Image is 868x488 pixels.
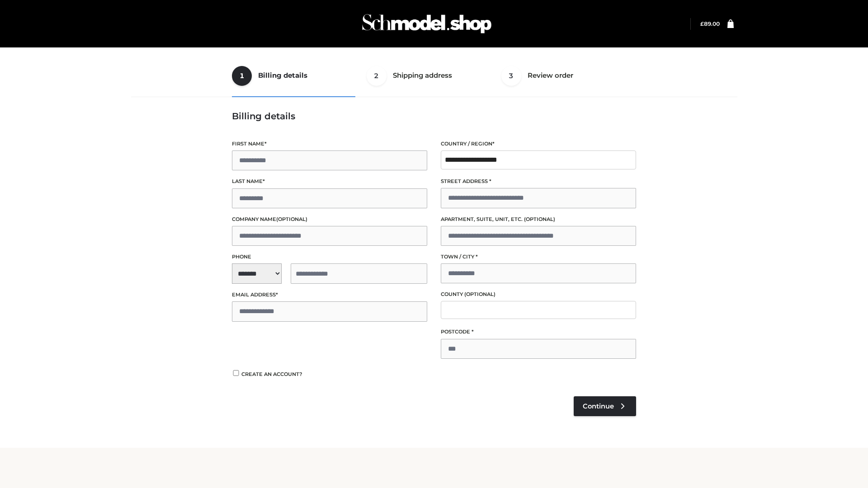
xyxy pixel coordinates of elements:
[700,20,704,27] span: £
[574,396,636,416] a: Continue
[232,177,427,186] label: Last name
[441,215,636,224] label: Apartment, suite, unit, etc.
[232,291,427,299] label: Email address
[441,140,636,148] label: Country / Region
[232,370,240,376] input: Create an account?
[441,177,636,186] label: Street address
[232,253,427,261] label: Phone
[241,371,302,377] span: Create an account?
[441,290,636,299] label: County
[700,20,720,27] a: £89.00
[583,402,614,410] span: Continue
[524,216,555,222] span: (optional)
[232,111,636,122] h3: Billing details
[441,328,636,336] label: Postcode
[276,216,307,222] span: (optional)
[359,6,495,42] img: Schmodel Admin 964
[700,20,720,27] bdi: 89.00
[232,140,427,148] label: First name
[464,291,495,297] span: (optional)
[441,253,636,261] label: Town / City
[232,215,427,224] label: Company name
